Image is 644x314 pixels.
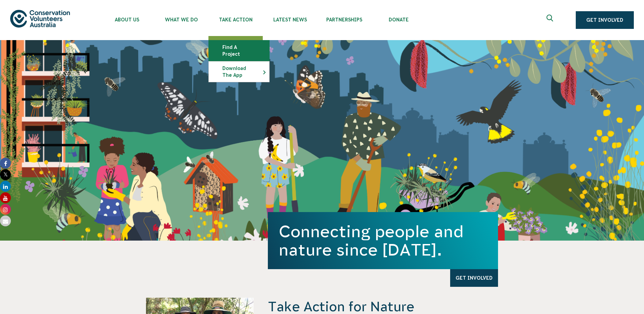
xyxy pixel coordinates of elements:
a: Download the app [209,62,269,82]
span: Donate [371,17,426,22]
a: Get Involved [576,11,634,29]
button: Expand search box Close search box [542,12,559,28]
span: Take Action [208,17,263,22]
span: Latest News [263,17,317,22]
a: Get Involved [450,269,498,287]
a: Find a project [209,40,269,61]
span: Partnerships [317,17,371,22]
span: About Us [100,17,154,22]
span: What We Do [154,17,208,22]
img: logo.svg [10,10,70,27]
h1: Connecting people and nature since [DATE]. [279,222,487,259]
span: Expand search box [547,15,555,25]
li: Download the app [208,61,270,82]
